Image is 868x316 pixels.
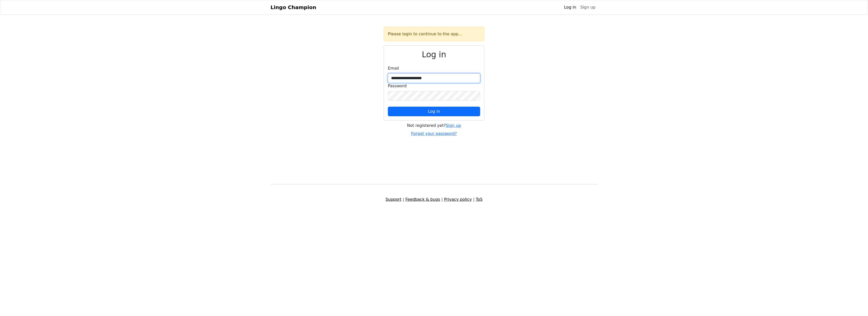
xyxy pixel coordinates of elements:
a: Forgot your password? [411,131,457,136]
a: Sign up [578,2,598,12]
a: Log in [562,2,578,12]
button: Log in [388,107,480,116]
label: Email [388,65,399,71]
a: ToS [476,197,482,202]
div: Not registered yet? [384,123,484,129]
span: Log in [428,109,440,114]
h2: Log in [388,50,480,59]
a: Privacy policy [444,197,472,202]
a: Lingo Champion [270,2,316,12]
a: Sign up [446,123,461,128]
a: Feedback & bugs [405,197,440,202]
label: Password [388,83,407,89]
a: Support [386,197,401,202]
div: | | | [267,196,601,203]
div: Please login to continue to the app... [384,27,484,41]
